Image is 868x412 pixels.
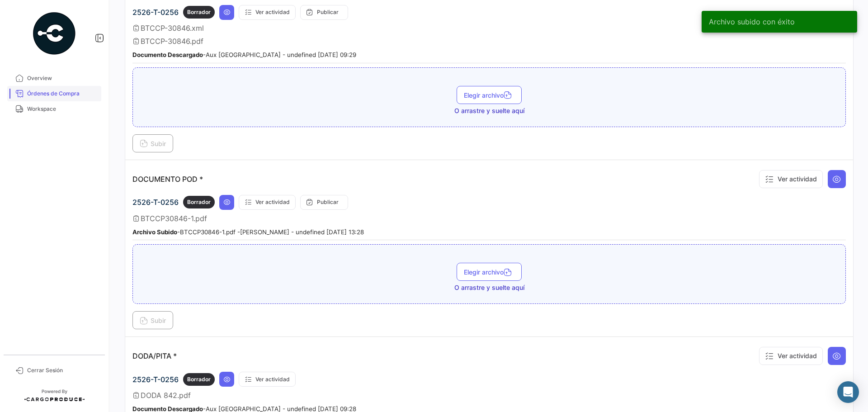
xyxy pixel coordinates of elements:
button: Ver actividad [759,170,823,188]
span: BTCCP-30846.xml [141,24,204,33]
span: O arrastre y suelte aquí [454,283,524,292]
button: Subir [132,311,173,329]
span: Subir [140,317,166,324]
button: Elegir archivo [457,263,522,281]
span: Borrador [187,198,211,206]
p: DODA/PITA * [132,351,177,360]
a: Overview [7,71,101,86]
span: Borrador [187,375,211,384]
button: Elegir archivo [457,86,522,104]
p: DOCUMENTO POD * [132,175,203,184]
span: BTCCP30846-1.pdf [141,214,207,223]
button: Ver actividad [759,347,823,365]
span: 2526-T-0256 [132,375,179,384]
span: Cerrar Sesión [27,366,98,374]
b: Documento Descargado [132,51,203,58]
button: Ver actividad [239,195,296,210]
span: Overview [27,74,98,82]
a: Workspace [7,101,101,117]
span: Elegir archivo [464,268,514,276]
button: Publicar [300,195,348,210]
span: DODA 842.pdf [141,391,191,400]
img: powered-by.png [32,11,77,56]
span: Órdenes de Compra [27,90,98,98]
span: Borrador [187,8,211,16]
small: - BTCCP30846-1.pdf - [PERSON_NAME] - undefined [DATE] 13:28 [132,228,364,236]
span: Subir [140,140,166,147]
span: 2526-T-0256 [132,198,179,207]
button: Subir [132,134,173,152]
span: BTCCP-30846.pdf [141,37,203,46]
b: Archivo Subido [132,228,177,236]
button: Publicar [300,5,348,20]
span: Archivo subido con éxito [709,17,795,26]
button: Ver actividad [239,372,296,387]
span: Workspace [27,105,98,113]
div: Abrir Intercom Messenger [837,381,859,403]
span: 2526-T-0256 [132,8,179,17]
a: Órdenes de Compra [7,86,101,101]
button: Ver actividad [239,5,296,20]
span: Elegir archivo [464,91,514,99]
span: O arrastre y suelte aquí [454,106,524,115]
small: - Aux [GEOGRAPHIC_DATA] - undefined [DATE] 09:29 [132,51,356,58]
